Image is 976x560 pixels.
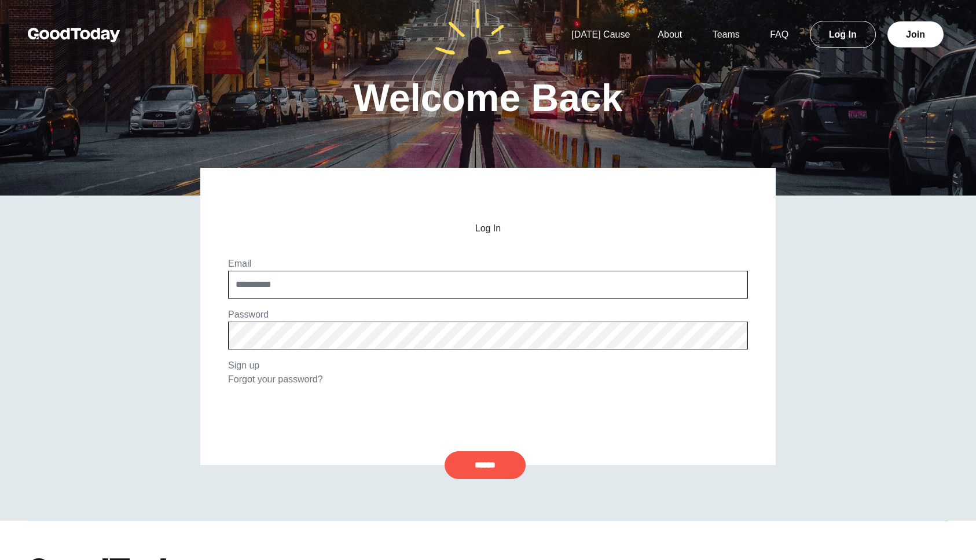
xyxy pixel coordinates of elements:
a: [DATE] Cause [557,30,644,39]
label: Email [228,259,251,268]
h2: Log In [228,223,748,234]
a: Join [887,21,944,47]
a: About [644,30,696,39]
a: Log In [810,21,876,48]
img: GoodToday [28,28,120,42]
a: Teams [699,30,754,39]
label: Password [228,310,269,319]
h1: Welcome Back [354,79,623,117]
a: Sign up [228,360,259,370]
a: FAQ [756,30,802,39]
a: Forgot your password? [228,374,323,384]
